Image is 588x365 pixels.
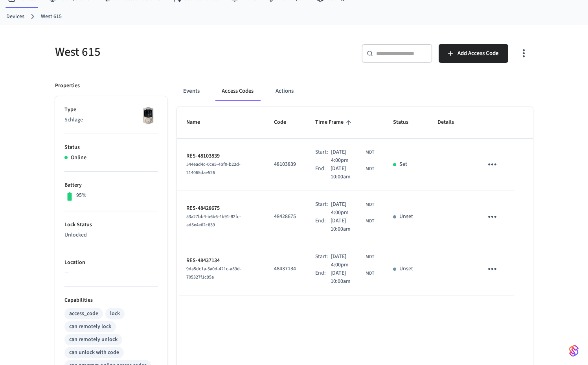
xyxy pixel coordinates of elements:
[331,253,364,269] span: [DATE] 4:00pm
[274,213,296,221] p: 48428675
[69,310,98,318] div: access_code
[331,200,374,217] div: America/Edmonton
[55,44,289,60] h5: West 615
[366,149,374,156] span: MDT
[331,148,374,165] div: America/Edmonton
[331,148,364,165] span: [DATE] 4:00pm
[331,269,364,286] span: [DATE] 10:00am
[186,213,241,228] span: 53a27bb4-b6b6-4b91-82fc-ad5e4e62c839
[366,253,374,260] span: MDT
[366,165,374,172] span: MDT
[569,345,579,357] img: SeamLogoGradient.69752ec5.svg
[331,217,364,233] span: [DATE] 10:00am
[331,217,374,233] div: America/Edmonton
[458,48,499,59] span: Add Access Code
[64,116,158,124] p: Schlage
[186,116,210,128] span: Name
[315,253,331,269] div: Start:
[177,107,533,295] table: sticky table
[331,165,374,181] div: America/Edmonton
[366,201,374,208] span: MDT
[69,323,111,331] div: can remotely lock
[177,82,533,101] div: ant example
[64,259,158,267] p: Location
[274,116,296,128] span: Code
[315,148,331,165] div: Start:
[177,82,206,101] button: Events
[393,116,419,128] span: Status
[215,82,260,101] button: Access Codes
[399,265,413,273] p: Unset
[437,116,464,128] span: Details
[64,181,158,189] p: Battery
[399,160,407,169] p: Set
[69,336,118,344] div: can remotely unlock
[64,231,158,239] p: Unlocked
[138,106,158,125] img: Schlage Sense Smart Deadbolt with Camelot Trim, Front
[186,266,241,281] span: 9da5dc1a-5a0d-421c-a59d-705327f1c95a
[331,200,364,217] span: [DATE] 4:00pm
[366,270,374,277] span: MDT
[186,161,241,176] span: 544ead4c-0ce5-4bf0-b22d-214065dae526
[331,269,374,286] div: America/Edmonton
[269,82,300,101] button: Actions
[274,160,296,169] p: 48103839
[186,257,255,265] p: RES-48437134
[110,310,120,318] div: lock
[55,82,80,90] p: Properties
[186,204,255,213] p: RES-48428675
[64,296,158,304] p: Capabilities
[64,143,158,152] p: Status
[274,265,296,273] p: 48437134
[71,154,86,162] p: Online
[366,218,374,225] span: MDT
[186,152,255,160] p: RES-48103839
[41,13,62,21] a: West 615
[331,165,364,181] span: [DATE] 10:00am
[315,269,331,286] div: End:
[439,44,508,63] button: Add Access Code
[64,221,158,229] p: Lock Status
[315,116,354,128] span: Time Frame
[315,165,331,181] div: End:
[76,191,86,200] p: 95%
[315,200,331,217] div: Start:
[315,217,331,233] div: End:
[331,253,374,269] div: America/Edmonton
[399,213,413,221] p: Unset
[64,269,158,277] p: —
[69,348,119,357] div: can unlock with code
[64,106,158,114] p: Type
[6,13,24,21] a: Devices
